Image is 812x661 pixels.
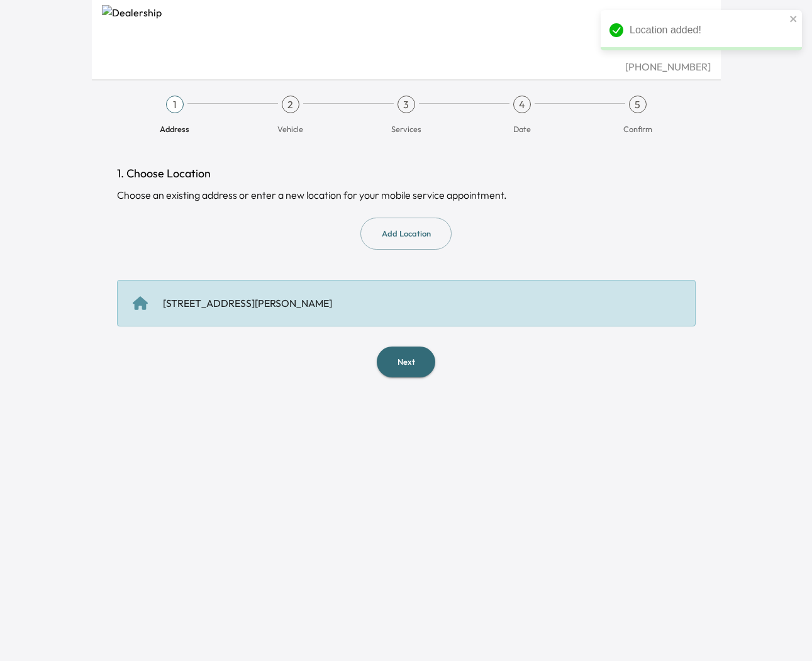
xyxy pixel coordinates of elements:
div: 1 [166,96,184,113]
div: Choose an existing address or enter a new location for your mobile service appointment. [117,187,696,203]
span: Vehicle [277,123,303,135]
span: Date [513,123,531,135]
div: Location added! [601,10,802,50]
button: Next [377,347,435,377]
div: [PHONE_NUMBER] [102,59,711,74]
div: 2 [282,96,299,113]
span: Confirm [623,123,652,135]
span: Services [391,123,421,135]
h1: 1. Choose Location [117,165,696,182]
div: 5 [629,96,647,113]
img: Dealership [102,5,711,59]
button: Add Location [360,218,452,250]
div: [STREET_ADDRESS][PERSON_NAME] [163,296,332,311]
div: 4 [513,96,531,113]
span: Address [160,123,189,135]
div: 3 [398,96,415,113]
button: close [789,14,798,24]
